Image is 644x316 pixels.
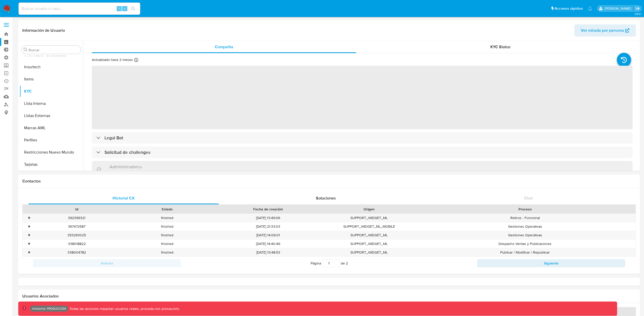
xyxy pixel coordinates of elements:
[581,24,624,37] span: Ver mirada por persona
[346,261,348,266] span: 2
[216,207,320,212] div: Fecha de creación
[113,195,135,201] span: Historial CX
[33,259,181,267] button: Anterior
[68,306,180,311] p: Todas las acciones impactan usuarios reales, proceda con precaución.
[32,308,66,310] p: Ambiente: PRODUCCIÓN
[31,240,122,248] div: 338018822
[22,294,636,299] h2: Usuarios Asociados
[327,207,411,212] div: Origen
[324,240,414,248] div: SUPPORT_WIDGET_ML
[20,73,83,85] button: Items
[212,222,324,231] div: [DATE] 21:33:03
[92,57,133,62] p: Actualizado hace 2 meses
[104,135,123,141] h3: Legal Bot
[104,149,150,155] h3: Solicitud de challenges
[588,6,592,11] a: Notificaciones
[110,164,142,170] h3: Administradores
[212,214,324,222] div: [DATE] 13:49:06
[324,231,414,239] div: SUPPORT_WIDGET_ML
[212,240,324,248] div: [DATE] 14:40:49
[20,122,83,134] button: Marcas AML
[524,195,533,201] span: Chat
[20,158,83,171] button: Tarjetas
[477,259,625,267] button: Siguiente
[29,215,30,220] div: •
[311,259,348,267] span: Página de
[215,44,233,50] span: Compañía
[122,214,212,222] div: finished
[324,222,414,231] div: SUPPORT_WIDGET_ML_MOBILE
[92,132,633,144] div: Legal Bot
[574,24,636,37] button: Ver mirada por persona
[20,61,83,73] button: Insurtech
[635,6,640,11] a: Salir
[124,6,126,11] span: s
[22,28,65,33] h1: Información de Usuario
[122,231,212,239] div: finished
[29,250,30,255] div: •
[414,214,636,222] div: Retiros - Funcional
[29,241,30,246] div: •
[20,85,83,97] button: KYC
[414,240,636,248] div: Despacho Ventas y Publicaciones
[414,222,636,231] div: Gestiones Operativas
[31,231,122,239] div: 353293025
[122,248,212,257] div: finished
[122,240,212,248] div: finished
[414,248,636,257] div: Publicar / Modificar / Republicar
[414,231,636,239] div: Gestiones Operativas
[122,222,212,231] div: finished
[92,161,633,177] div: AdministradoresSin datos
[20,110,83,122] button: Listas Externas
[128,5,138,12] button: search-icon
[554,6,583,11] span: Accesos rápidos
[418,207,632,212] div: Proceso
[110,170,142,174] p: Sin datos
[35,207,118,212] div: Id
[22,179,636,184] h1: Contactos
[212,248,324,257] div: [DATE] 13:48:53
[117,6,121,11] span: ⌥
[31,222,122,231] div: 367472587
[31,214,122,222] div: 392399321
[20,97,83,110] button: Lista Interna
[324,214,414,222] div: SUPPORT_WIDGET_ML
[92,146,633,158] div: Solicitud de challenges
[324,248,414,257] div: SUPPORT_WIDGET_ML
[29,224,30,229] div: •
[490,44,511,50] span: KYC Status
[20,146,83,158] button: Restricciones Nuevo Mundo
[20,134,83,146] button: Perfiles
[316,195,336,201] span: Soluciones
[29,233,30,238] div: •
[92,66,633,129] span: ‌
[19,5,140,12] input: Buscar usuario o caso...
[212,231,324,239] div: [DATE] 14:06:01
[24,48,28,52] button: Buscar
[604,6,633,11] p: juan.jsosa@mercadolibre.com.co
[126,207,209,212] div: Estado
[29,48,79,52] input: Buscar
[31,248,122,257] div: 338004782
